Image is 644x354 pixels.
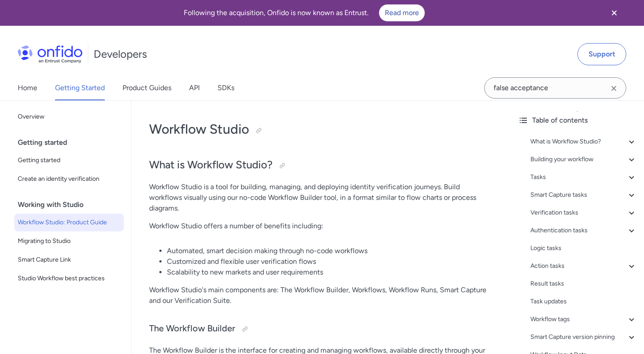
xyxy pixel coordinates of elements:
[14,151,124,169] a: Getting started
[530,332,637,342] a: Smart Capture version pinning
[149,158,493,173] h2: What is Workflow Studio?
[530,207,637,218] a: Verification tasks
[530,190,637,200] a: Smart Capture tasks
[530,296,637,307] a: Task updates
[18,196,127,214] div: Working with Studio
[18,273,120,284] span: Studio Workflow best practices
[167,246,493,256] li: Automated, smart decision making through no-code workflows
[518,115,637,126] div: Table of contents
[14,232,124,250] a: Migrating to Studio
[530,278,637,289] a: Result tasks
[11,4,598,21] div: Following the acquisition, Onfido is now known as Entrust.
[18,174,120,184] span: Create an identity verification
[598,2,631,24] button: Close banner
[530,314,637,325] a: Workflow tags
[55,76,105,100] a: Getting Started
[14,108,124,126] a: Overview
[14,214,124,231] a: Workflow Studio: Product Guide
[530,172,637,183] a: Tasks
[609,8,620,18] svg: Close banner
[167,256,493,267] li: Customized and flexible user verification flows
[189,76,200,100] a: API
[18,255,120,265] span: Smart Capture Link
[18,45,83,63] img: Onfido Logo
[14,170,124,188] a: Create an identity verification
[18,155,120,166] span: Getting started
[94,47,147,61] h1: Developers
[18,236,120,247] span: Migrating to Studio
[18,134,127,151] div: Getting started
[530,225,637,236] a: Authentication tasks
[530,136,637,147] a: What is Workflow Studio?
[18,76,37,100] a: Home
[217,76,234,100] a: SDKs
[149,285,493,306] p: Workflow Studio's main components are: The Workflow Builder, Workflows, Workflow Runs, Smart Capt...
[530,261,637,271] a: Action tasks
[18,111,120,122] span: Overview
[484,77,626,99] input: Onfido search input field
[149,322,493,336] h3: The Workflow Builder
[530,243,637,254] a: Logic tasks
[18,217,120,228] span: Workflow Studio: Product Guide
[14,251,124,269] a: Smart Capture Link
[149,182,493,214] p: Workflow Studio is a tool for building, managing, and deploying identity verification journeys. B...
[149,120,493,138] h1: Workflow Studio
[167,267,493,278] li: Scalability to new markets and user requirements
[149,221,493,231] p: Workflow Studio offers a number of benefits including:
[122,76,171,100] a: Product Guides
[530,154,637,165] a: Building your workflow
[577,43,626,65] a: Support
[14,270,124,287] a: Studio Workflow best practices
[379,4,425,21] a: Read more
[608,83,619,94] svg: Clear search field button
